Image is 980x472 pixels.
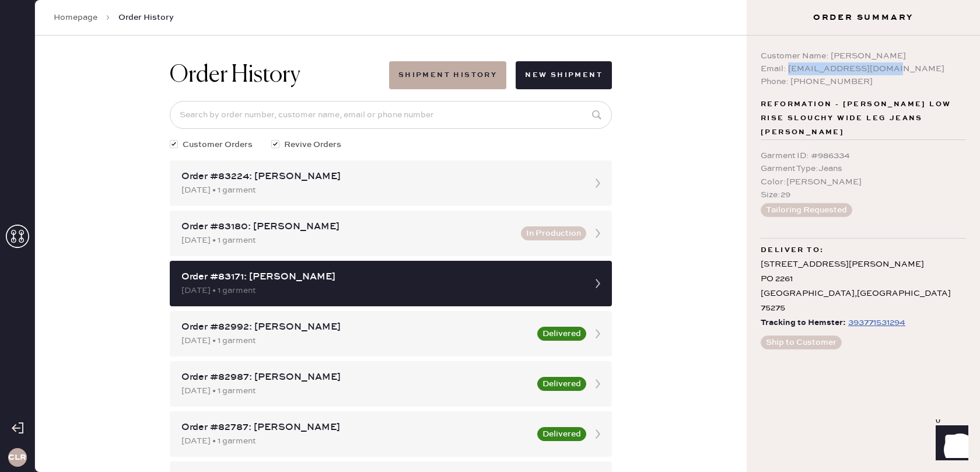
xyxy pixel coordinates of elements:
h3: CLR [8,453,26,461]
div: Order #83171: [PERSON_NAME] [181,270,579,284]
button: Delivered [537,377,586,391]
div: [DATE] • 1 garment [181,234,514,247]
div: Order #82787: [PERSON_NAME] [181,421,530,435]
button: Delivered [537,427,586,441]
div: Order #83224: [PERSON_NAME] [181,170,579,184]
button: Delivered [537,327,586,341]
a: Homepage [54,12,97,23]
div: Size : 29 [761,188,966,201]
span: Tracking to Hemster: [761,316,846,330]
div: Color : [PERSON_NAME] [761,176,966,188]
div: Customer Name: [PERSON_NAME] [761,50,966,62]
div: Garment Type : Jeans [761,162,966,175]
span: Customer Orders [183,138,253,151]
div: [DATE] • 1 garment [181,384,530,397]
div: Phone: [PHONE_NUMBER] [761,75,966,88]
div: [DATE] • 1 garment [181,284,579,297]
h3: Order Summary [747,12,980,23]
button: Shipment History [389,61,506,89]
div: [DATE] • 1 garment [181,435,530,447]
div: Order #82992: [PERSON_NAME] [181,320,530,334]
iframe: Front Chat [925,419,975,470]
input: Search by order number, customer name, email or phone number [170,101,612,129]
div: Email: [EMAIL_ADDRESS][DOMAIN_NAME] [761,62,966,75]
span: Reformation - [PERSON_NAME] Low Rise Slouchy Wide Leg Jeans [PERSON_NAME] [761,97,966,139]
span: Revive Orders [284,138,341,151]
a: 393771531294 [846,316,905,330]
div: [DATE] • 1 garment [181,334,530,347]
div: [DATE] • 1 garment [181,184,579,197]
button: New Shipment [516,61,612,89]
div: Order #83180: [PERSON_NAME] [181,220,514,234]
div: [STREET_ADDRESS][PERSON_NAME] PO 2261 [GEOGRAPHIC_DATA] , [GEOGRAPHIC_DATA] 75275 [761,257,966,316]
div: https://www.fedex.com/apps/fedextrack/?tracknumbers=393771531294&cntry_code=US [848,316,905,330]
div: Order #82987: [PERSON_NAME] [181,370,530,384]
div: Garment ID : # 986334 [761,149,966,162]
button: Ship to Customer [761,335,842,349]
span: Order History [118,12,174,23]
button: In Production [521,226,586,240]
span: Deliver to: [761,243,824,257]
button: Tailoring Requested [761,203,852,217]
h1: Order History [170,61,300,89]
